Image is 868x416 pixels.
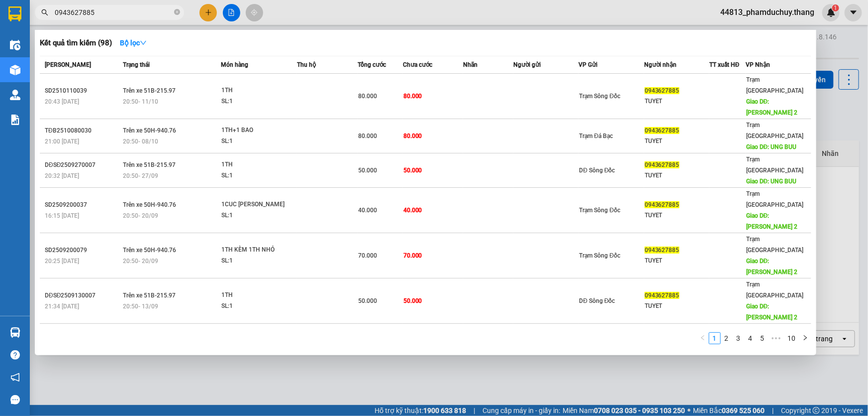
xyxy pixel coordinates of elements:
div: DĐSĐ2509130007 [45,290,120,301]
div: 1CUC [PERSON_NAME] [221,199,296,210]
span: Trạm Sông Đốc [579,252,620,259]
span: left [700,335,706,341]
span: Người nhận [644,61,676,68]
span: Trạm [GEOGRAPHIC_DATA] [746,236,803,254]
span: Trạng thái [123,61,150,68]
span: close-circle [174,9,180,15]
button: left [697,332,709,344]
span: 50.000 [358,167,377,174]
span: 50.000 [403,167,422,174]
div: SL: 1 [221,301,296,312]
a: 1 [709,333,720,344]
span: 80.000 [358,93,377,100]
span: 0943627885 [645,292,679,299]
span: Trên xe 51B-215.97 [123,292,176,299]
span: Người gửi [513,61,541,68]
span: Tổng cước [358,61,386,68]
span: Giao DĐ: [PERSON_NAME] 2 [746,303,797,321]
span: 20:50 - 20/09 [123,258,158,265]
span: [PERSON_NAME] [45,61,91,68]
span: 0943627885 [645,161,679,168]
div: TUYET [645,210,709,221]
span: Giao DĐ: [PERSON_NAME] 2 [746,258,797,276]
div: SD2510110039 [45,86,120,96]
li: 3 [733,332,745,344]
span: DĐ Sông Đốc [579,297,615,304]
span: ••• [769,332,784,344]
button: Bộ lọcdown [112,35,155,51]
span: 70.000 [403,252,422,259]
span: Trạm [GEOGRAPHIC_DATA] [746,190,803,208]
div: SL: 1 [221,170,296,181]
span: Chưa cước [403,61,432,68]
span: 50.000 [403,297,422,304]
span: question-circle [10,350,20,360]
span: 16:15 [DATE] [45,212,79,219]
span: 80.000 [403,93,422,100]
span: Trạm Sông Đốc [579,207,620,214]
span: Món hàng [221,61,248,68]
span: 20:50 - 11/10 [123,98,158,105]
span: Trạm [GEOGRAPHIC_DATA] [746,156,803,174]
span: 20:50 - 13/09 [123,303,158,310]
li: 1 [709,332,721,344]
span: DĐ Sông Đốc [579,167,615,174]
span: 20:50 - 08/10 [123,138,158,145]
span: Giao DĐ: UNG BUU [746,143,797,150]
div: 1TH [221,159,296,170]
li: 5 [757,332,769,344]
li: Next 5 Pages [769,332,784,344]
span: 50.000 [358,297,377,304]
span: 40.000 [358,207,377,214]
span: Trạm [GEOGRAPHIC_DATA] [746,281,803,299]
div: SL: 1 [221,210,296,221]
span: 0943627885 [645,87,679,94]
span: Trên xe 51B-215.97 [123,87,176,94]
a: 4 [745,333,756,344]
img: logo-vxr [8,6,21,21]
img: warehouse-icon [10,40,20,50]
a: 10 [785,333,799,344]
span: Trên xe 50H-940.76 [123,201,176,208]
span: 20:43 [DATE] [45,98,79,105]
span: 0943627885 [645,247,679,254]
span: Trên xe 51B-215.97 [123,161,176,168]
span: 40.000 [403,207,422,214]
a: 2 [721,333,732,344]
span: message [10,395,20,405]
span: notification [10,373,20,382]
span: 80.000 [358,133,377,139]
span: Trạm Đá Bạc [579,133,613,139]
img: warehouse-icon [10,65,20,75]
img: warehouse-icon [10,90,20,100]
span: VP Gửi [579,61,597,68]
li: 2 [721,332,733,344]
span: Trên xe 50H-940.76 [123,247,176,254]
li: Next Page [799,332,811,344]
span: Giao DĐ: UNG BUU [746,178,797,185]
input: Tìm tên, số ĐT hoặc mã đơn [55,7,172,18]
div: SL: 1 [221,256,296,267]
span: 80.000 [403,133,422,139]
span: 20:25 [DATE] [45,258,79,265]
span: VP Nhận [746,61,770,68]
span: 21:34 [DATE] [45,303,79,310]
span: Thu hộ [297,61,316,68]
div: SL: 1 [221,136,296,147]
img: warehouse-icon [10,327,20,338]
button: right [799,332,811,344]
span: right [802,335,808,341]
span: Trạm Sông Đốc [579,93,620,100]
span: 70.000 [358,252,377,259]
a: 5 [757,333,768,344]
span: 20:32 [DATE] [45,172,79,179]
span: Trên xe 50H-940.76 [123,127,176,134]
div: 1TH KÈM 1TH NHỎ [221,245,296,256]
span: Giao DĐ: [PERSON_NAME] 2 [746,98,797,116]
div: 1TH+1 BAO [221,125,296,136]
div: SD2509200079 [45,245,120,256]
span: 20:50 - 27/09 [123,172,158,179]
span: Trạm [GEOGRAPHIC_DATA] [746,122,803,139]
span: 21:00 [DATE] [45,138,79,145]
div: TUYET [645,301,709,311]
